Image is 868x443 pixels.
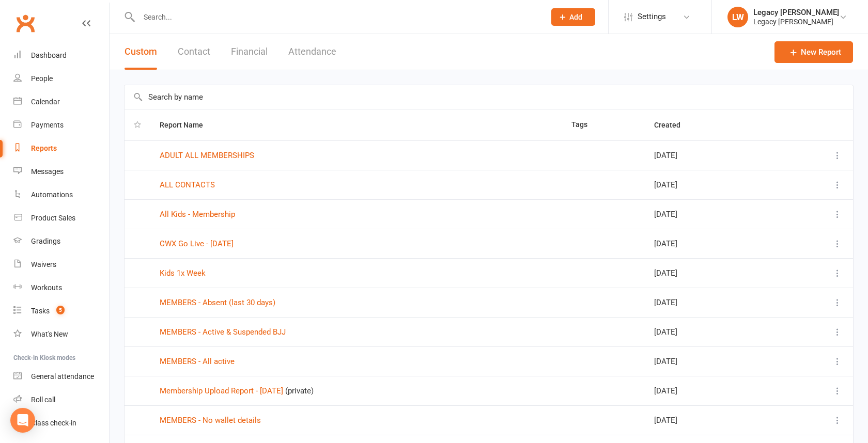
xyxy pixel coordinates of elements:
[160,327,286,337] a: MEMBERS - Active & Suspended BJJ
[56,306,65,314] span: 5
[160,386,283,395] a: Membership Upload Report - [DATE]
[31,307,50,315] div: Tasks
[31,283,62,292] div: Workouts
[645,288,779,317] td: [DATE]
[727,7,748,27] div: LW
[13,365,109,388] a: General attendance kiosk mode
[160,239,234,248] a: CWX Go Live - [DATE]
[645,405,779,435] td: [DATE]
[160,357,235,366] a: MEMBERS - All active
[31,191,73,199] div: Automations
[551,8,595,26] button: Add
[562,109,645,140] th: Tags
[645,258,779,288] td: [DATE]
[31,395,55,404] div: Roll call
[31,372,94,381] div: General attendance
[13,253,109,276] a: Waivers
[645,317,779,346] td: [DATE]
[160,180,215,189] a: ALL CONTACTS
[13,412,109,435] a: Class kiosk mode
[31,260,56,268] div: Waivers
[31,330,68,338] div: What's New
[178,34,210,70] button: Contact
[160,210,235,219] a: All Kids - Membership
[13,160,109,183] a: Messages
[645,376,779,405] td: [DATE]
[645,199,779,229] td: [DATE]
[31,98,60,106] div: Calendar
[774,41,853,63] a: New Report
[13,90,109,114] a: Calendar
[31,121,64,129] div: Payments
[160,119,214,131] button: Report Name
[136,10,538,24] input: Search...
[13,114,109,137] a: Payments
[13,323,109,346] a: What's New
[125,85,853,109] input: Search by name
[31,74,53,83] div: People
[13,207,109,230] a: Product Sales
[13,67,109,90] a: People
[231,34,268,70] button: Financial
[13,44,109,67] a: Dashboard
[125,34,157,70] button: Custom
[13,137,109,160] a: Reports
[569,13,582,21] span: Add
[753,17,839,26] div: Legacy [PERSON_NAME]
[160,298,275,307] a: MEMBERS - Absent (last 30 days)
[645,346,779,376] td: [DATE]
[13,388,109,412] a: Roll call
[160,121,214,129] span: Report Name
[654,121,692,129] span: Created
[753,8,839,17] div: Legacy [PERSON_NAME]
[288,34,336,70] button: Attendance
[31,237,60,245] div: Gradings
[654,119,692,131] button: Created
[10,408,35,433] div: Open Intercom Messenger
[31,214,75,222] div: Product Sales
[31,419,76,427] div: Class check-in
[13,230,109,253] a: Gradings
[638,5,666,28] span: Settings
[645,140,779,170] td: [DATE]
[160,268,206,278] a: Kids 1x Week
[285,386,314,395] span: (private)
[160,151,254,160] a: ADULT ALL MEMBERSHIPS
[13,276,109,299] a: Workouts
[645,170,779,199] td: [DATE]
[13,299,109,323] a: Tasks 5
[31,144,57,152] div: Reports
[645,229,779,258] td: [DATE]
[13,183,109,207] a: Automations
[12,10,38,36] a: Clubworx
[160,416,261,425] a: MEMBERS - No wallet details
[31,51,67,59] div: Dashboard
[31,167,64,176] div: Messages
